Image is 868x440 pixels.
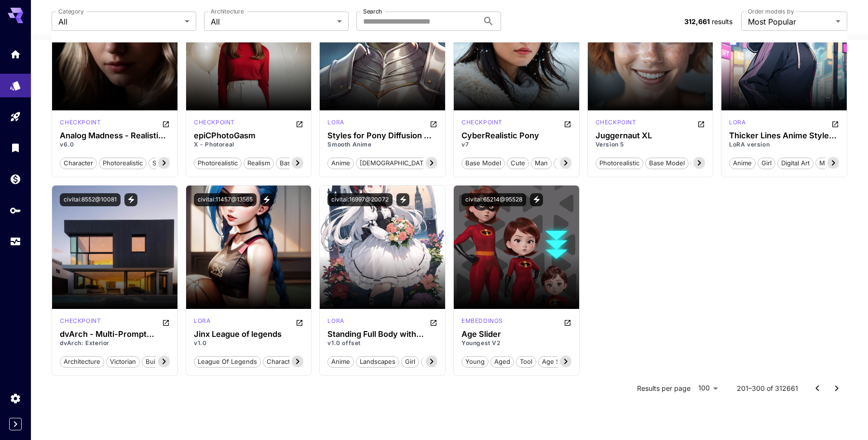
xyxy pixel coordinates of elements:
div: SD 1.5 [194,317,210,328]
p: checkpoint [194,118,235,127]
h3: CyberRealistic Pony [461,131,571,140]
button: base model [276,157,319,169]
span: aged [491,357,514,367]
div: SDXL 1.0 [596,118,637,130]
button: character [60,157,97,169]
span: base model [646,159,688,168]
p: v7 [461,140,571,149]
span: age slider [539,357,576,367]
span: tool [516,357,536,367]
button: civitai:11457@13565 [194,193,257,206]
div: dvArch - Multi-Prompt Architecture Tuned Model [60,330,170,339]
button: civitai:65214@95528 [461,193,526,206]
button: civitai:8552@10081 [60,193,121,206]
button: Open in CivitAI [564,118,571,130]
span: [DEMOGRAPHIC_DATA] [421,357,498,367]
button: Open in CivitAI [296,118,303,130]
div: Wallet [10,173,21,185]
span: character [60,159,96,168]
div: SD 1.5 [60,317,101,328]
span: Most Popular [748,16,832,27]
div: Playground [10,111,21,123]
button: photorealistic [596,157,643,169]
span: All [58,16,181,27]
div: Models [10,77,21,89]
button: man [531,157,552,169]
button: base model [461,157,505,169]
p: Version 5 [596,140,705,149]
span: young [462,357,488,367]
h3: Standing Full Body with Background Style LoRA (带背景立绘/背景付き立ち絵) [327,330,437,339]
p: LoRA version [729,140,839,149]
h3: Styles for Pony Diffusion V6 XL (Not Artists styles) [327,131,437,140]
p: lora [194,317,210,325]
div: Age Slider [461,330,571,339]
span: man [531,159,551,168]
button: mix [815,157,834,169]
button: Expand sidebar [9,418,22,430]
label: Category [58,7,84,15]
button: age slider [538,355,577,368]
button: [DEMOGRAPHIC_DATA] [421,355,499,368]
button: civitai:16997@20072 [327,193,393,206]
button: View trigger words [260,193,273,206]
span: landscapes [356,357,399,367]
button: aged [490,355,514,368]
div: Usage [10,236,21,248]
button: anime [729,157,756,169]
span: sexy [149,159,170,168]
button: Open in CivitAI [697,118,705,130]
span: league of legends [194,357,260,367]
button: young [461,355,488,368]
button: league of legends [194,355,261,368]
button: victorian [106,355,140,368]
span: digital art [778,159,813,168]
h3: Jinx League of legends [194,330,304,339]
button: realistic [554,157,585,169]
button: sexy [149,157,171,169]
button: [DEMOGRAPHIC_DATA] [356,157,434,169]
button: photorealistic [194,157,242,169]
span: photorealistic [194,159,241,168]
button: Go to next page [827,379,846,398]
div: Library [10,142,21,154]
div: SD 1.5 [461,317,503,328]
button: Open in CivitAI [162,118,170,130]
p: v1.0 [194,339,304,347]
div: Home [10,48,21,60]
p: checkpoint [60,118,101,127]
button: View trigger words [124,193,137,206]
span: girl [758,159,775,168]
span: All [211,16,333,27]
span: anime [328,357,353,367]
div: 100 [694,381,721,395]
label: Architecture [211,7,244,15]
button: anime [327,157,354,169]
button: Go to previous page [808,379,827,398]
span: anime [328,159,353,168]
p: checkpoint [60,317,101,325]
h3: epiCPhotoGasm [194,131,304,140]
button: anime [327,355,354,368]
button: photo [691,157,716,169]
div: Settings [10,392,21,404]
button: Open in CivitAI [430,317,437,328]
h3: Thicker Lines Anime Style LoRA Mix [729,131,839,140]
span: realistic [554,159,585,168]
p: v6.0 [60,140,170,149]
span: realism [244,159,273,168]
h3: Analog Madness - Realistic model [60,131,170,140]
button: Open in CivitAI [296,317,303,328]
button: base model [645,157,689,169]
button: Open in CivitAI [564,317,571,328]
p: 201–300 of 312661 [737,384,798,393]
p: Smooth Anime [327,140,437,149]
span: architecture [60,357,104,367]
span: cute [507,159,529,168]
p: Youngest V2 [461,339,571,347]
